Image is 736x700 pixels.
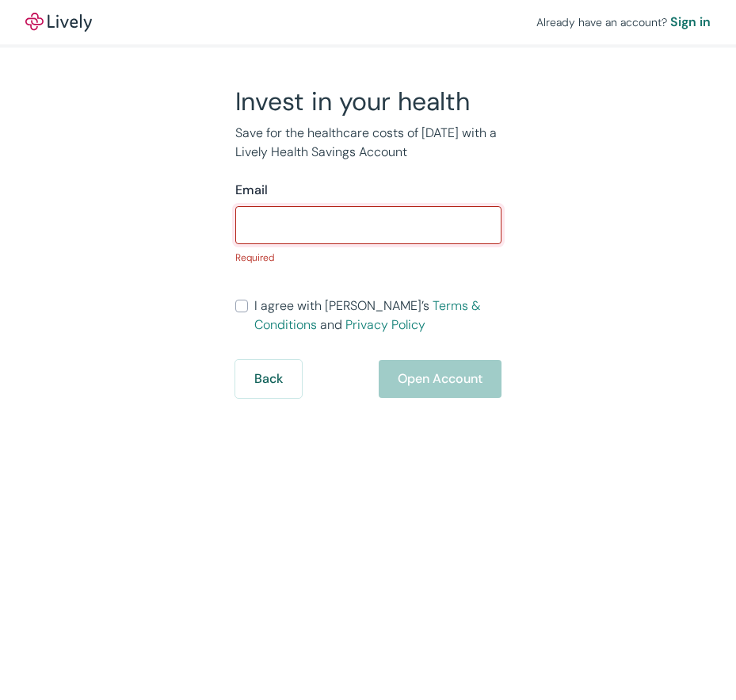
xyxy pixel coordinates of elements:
[536,13,711,32] div: Already have an account?
[235,360,302,398] button: Back
[25,13,92,32] img: Lively
[235,86,501,117] h2: Invest in your health
[235,181,268,200] label: Email
[235,251,501,265] p: Required
[254,296,501,335] span: I agree with [PERSON_NAME]’s and
[345,316,425,333] a: Privacy Policy
[670,13,711,32] a: Sign in
[25,13,92,32] a: LivelyLively
[235,124,501,162] p: Save for the healthcare costs of [DATE] with a Lively Health Savings Account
